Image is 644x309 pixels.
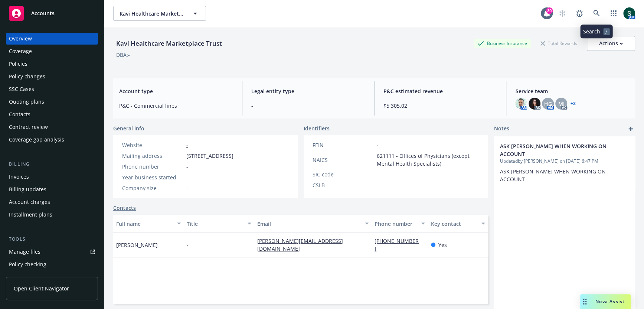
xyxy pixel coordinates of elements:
a: Switch app [606,6,621,21]
div: Phone number [122,163,183,170]
a: Installment plans [6,209,98,221]
div: Mailing address [122,152,183,160]
a: Billing updates [6,183,98,195]
button: Full name [113,215,184,232]
div: Contacts [9,108,30,120]
img: photo [623,7,635,19]
span: Kavi Healthcare Marketplace Trust [120,10,184,17]
span: Identifiers [304,124,330,132]
button: Email [254,215,372,232]
div: Coverage [9,45,32,57]
div: NAICS [313,156,374,164]
span: ASK [PERSON_NAME] WHEN WORKING ON ACCOUNT [500,168,607,183]
div: Total Rewards [537,39,581,48]
a: Overview [6,33,98,45]
span: [PERSON_NAME] [116,241,158,249]
div: Policy changes [9,71,45,82]
div: Billing [6,160,98,168]
span: Account type [119,87,233,95]
a: Policies [6,58,98,70]
div: Policy checking [9,258,46,270]
a: Policy changes [6,71,98,82]
span: - [186,173,188,181]
span: Accounts [31,10,55,16]
a: Contacts [6,108,98,120]
img: photo [529,98,540,110]
a: Contract review [6,121,98,133]
div: Full name [116,220,173,228]
a: Account charges [6,196,98,208]
a: Coverage [6,45,98,57]
span: Open Client Navigator [14,284,69,292]
a: Quoting plans [6,96,98,108]
span: - [377,170,379,178]
span: - [377,181,379,189]
div: 30 [546,7,553,14]
div: Contract review [9,121,48,133]
span: Nova Assist [595,298,625,305]
a: SSC Cases [6,83,98,95]
div: Account charges [9,196,50,208]
div: Actions [599,36,623,51]
div: Company size [122,184,183,192]
a: Accounts [6,3,98,24]
button: Phone number [372,215,428,232]
button: Nova Assist [580,294,631,309]
div: Billing updates [9,183,46,195]
div: Invoices [9,171,29,183]
span: HG [544,100,552,108]
span: Updated by [PERSON_NAME] on [DATE] 6:47 PM [500,158,629,165]
div: Overview [9,33,32,45]
span: Yes [438,241,447,249]
div: ASK [PERSON_NAME] WHEN WORKING ON ACCOUNTUpdatedby [PERSON_NAME] on [DATE] 6:47 PMASK [PERSON_NAM... [494,136,635,189]
div: Kavi Healthcare Marketplace Trust [113,39,225,48]
a: Search [589,6,604,21]
span: 621111 - Offices of Physicians (except Mental Health Specialists) [377,152,479,167]
div: Phone number [375,220,417,228]
button: Actions [587,36,635,51]
div: DBA: - [116,51,130,59]
a: add [626,124,635,133]
a: Start snowing [555,6,570,21]
div: Title [187,220,243,228]
span: P&C estimated revenue [383,87,497,95]
div: Quoting plans [9,96,44,108]
span: MJ [558,100,565,108]
a: - [186,142,188,149]
div: Tools [6,235,98,243]
a: Report a Bug [572,6,587,21]
div: Installment plans [9,209,52,221]
div: Business Insurance [474,39,531,48]
span: [STREET_ADDRESS] [186,152,233,160]
div: Policies [9,58,27,70]
span: - [377,141,379,149]
div: Year business started [122,173,183,181]
span: Service team [515,87,629,95]
a: [PERSON_NAME][EMAIL_ADDRESS][DOMAIN_NAME] [257,237,343,252]
div: Email [257,220,360,228]
span: - [187,241,189,249]
div: FEIN [313,141,374,149]
span: - [186,184,188,192]
a: +2 [570,101,575,106]
a: Manage files [6,246,98,258]
button: Kavi Healthcare Marketplace Trust [113,6,206,21]
span: Legal entity type [251,87,365,95]
span: $5,305.02 [383,102,497,110]
div: Coverage gap analysis [9,134,64,146]
a: Policy checking [6,258,98,270]
img: photo [515,98,527,110]
button: Title [184,215,254,232]
div: Drag to move [580,294,589,309]
div: CSLB [313,181,374,189]
span: General info [113,124,144,132]
button: Key contact [428,215,488,232]
span: - [186,163,188,170]
a: Coverage gap analysis [6,134,98,146]
div: SIC code [313,170,374,178]
span: ASK [PERSON_NAME] WHEN WORKING ON ACCOUNT [500,142,610,158]
div: Key contact [431,220,477,228]
a: Contacts [113,204,136,212]
div: SSC Cases [9,83,34,95]
span: - [251,102,365,110]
